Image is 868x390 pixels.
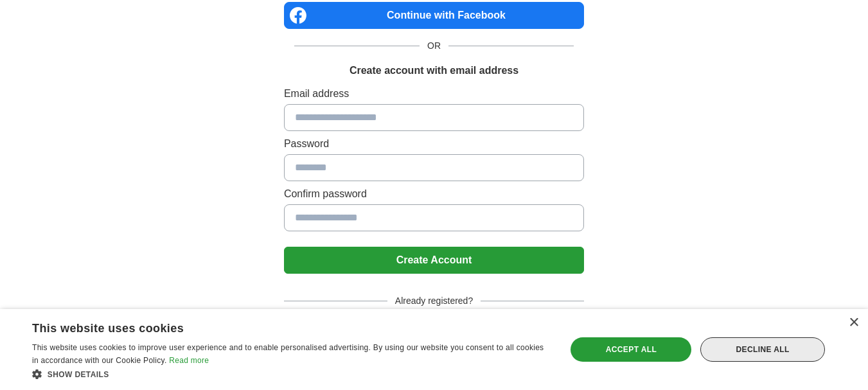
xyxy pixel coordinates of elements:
[387,294,481,308] span: Already registered?
[571,337,691,362] div: Accept all
[420,39,448,53] span: OR
[849,318,858,328] div: Close
[32,317,518,336] div: This website uses cookies
[48,370,109,379] span: Show details
[32,343,544,365] span: This website uses cookies to improve user experience and to enable personalised advertising. By u...
[169,356,209,365] a: Read more, opens a new window
[284,136,584,152] label: Password
[350,63,518,78] h1: Create account with email address
[284,247,584,274] button: Create Account
[284,186,584,202] label: Confirm password
[32,368,551,380] div: Show details
[284,86,584,102] label: Email address
[700,337,825,362] div: Decline all
[284,2,584,29] a: Continue with Facebook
